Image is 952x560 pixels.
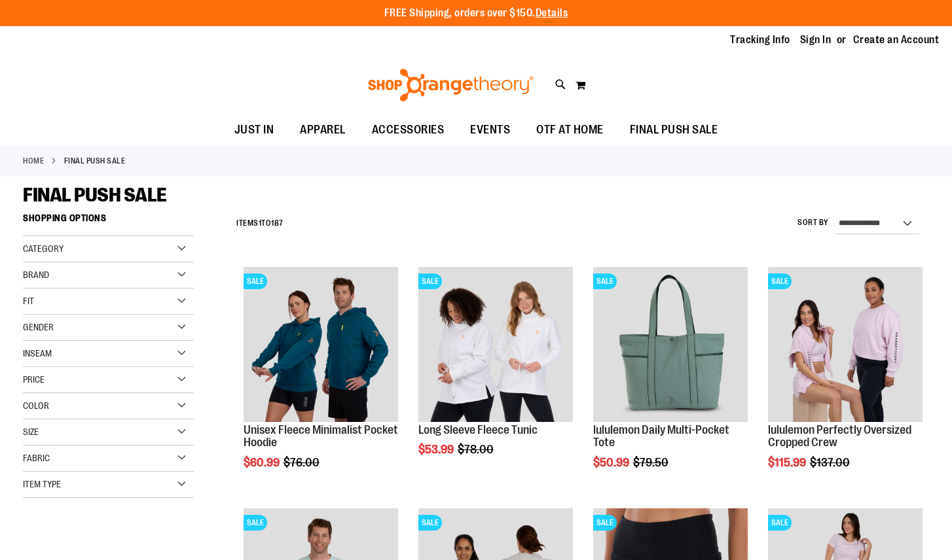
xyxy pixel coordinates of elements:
[800,33,832,47] a: Sign In
[23,270,49,280] span: Brand
[359,115,458,145] a: ACCESSORIES
[221,115,287,145] a: JUST IN
[523,115,617,145] a: OTF AT HOME
[23,453,50,463] span: Fabric
[418,423,538,436] a: Long Sleeve Fleece Tunic
[23,400,49,411] span: Color
[23,427,39,437] span: Size
[633,456,670,469] span: $79.50
[237,260,405,502] div: product
[761,260,929,502] div: product
[287,115,359,145] a: APPAREL
[853,33,940,47] a: Create an Account
[768,273,792,289] span: SALE
[300,115,346,145] span: APPAREL
[768,423,911,449] a: lululemon Perfectly Oversized Cropped Crew
[593,267,748,423] a: lululemon Daily Multi-Pocket ToteSALE
[244,273,267,289] span: SALE
[23,243,64,254] span: Category
[23,479,61,489] span: Item Type
[593,456,631,469] span: $50.99
[366,69,536,101] img: Shop Orangetheory
[768,515,792,531] span: SALE
[458,443,496,456] span: $78.00
[797,217,829,228] label: Sort By
[418,443,456,456] span: $53.99
[23,155,44,167] a: Home
[23,322,54,332] span: Gender
[617,115,731,145] a: FINAL PUSH SALE
[768,267,923,423] a: lululemon Perfectly Oversized Cropped CrewSALE
[23,184,167,206] span: FINAL PUSH SALE
[536,7,568,19] a: Details
[244,267,398,421] img: Unisex Fleece Minimalist Pocket Hoodie
[593,273,617,289] span: SALE
[23,374,45,385] span: Price
[418,267,573,423] a: Product image for Fleece Long SleeveSALE
[284,456,321,469] span: $76.00
[244,423,398,449] a: Unisex Fleece Minimalist Pocket Hoodie
[593,423,729,449] a: lululemon Daily Multi-Pocket Tote
[412,260,579,489] div: product
[64,155,126,167] strong: FINAL PUSH SALE
[244,515,267,531] span: SALE
[244,267,398,423] a: Unisex Fleece Minimalist Pocket HoodieSALE
[536,115,604,145] span: OTF AT HOME
[271,219,284,228] span: 187
[593,515,617,531] span: SALE
[470,115,510,145] span: EVENTS
[372,115,445,145] span: ACCESSORIES
[457,115,523,145] a: EVENTS
[418,515,442,531] span: SALE
[418,273,442,289] span: SALE
[418,267,573,421] img: Product image for Fleece Long Sleeve
[630,115,718,145] span: FINAL PUSH SALE
[236,213,284,234] h2: Items to
[259,219,262,228] span: 1
[384,6,568,21] p: FREE Shipping, orders over $150.
[23,296,34,306] span: Fit
[23,348,52,359] span: Inseam
[768,267,923,421] img: lululemon Perfectly Oversized Cropped Crew
[730,33,790,47] a: Tracking Info
[23,207,194,236] strong: Shopping Options
[593,267,748,421] img: lululemon Daily Multi-Pocket Tote
[244,456,282,469] span: $60.99
[587,260,754,502] div: product
[234,115,274,145] span: JUST IN
[810,456,852,469] span: $137.00
[768,456,808,469] span: $115.99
